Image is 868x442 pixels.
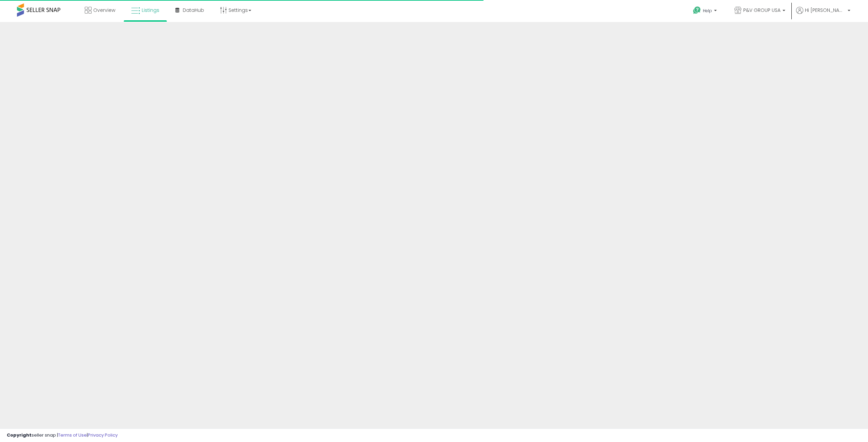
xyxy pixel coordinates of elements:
span: Overview [93,7,115,14]
a: Help [688,1,724,22]
span: DataHub [183,7,204,14]
span: P&V GROUP USA [743,7,781,14]
span: Help [703,8,712,14]
span: Listings [142,7,159,14]
i: Get Help [693,6,701,15]
span: Hi [PERSON_NAME] [805,7,846,14]
a: Hi [PERSON_NAME] [796,7,850,22]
